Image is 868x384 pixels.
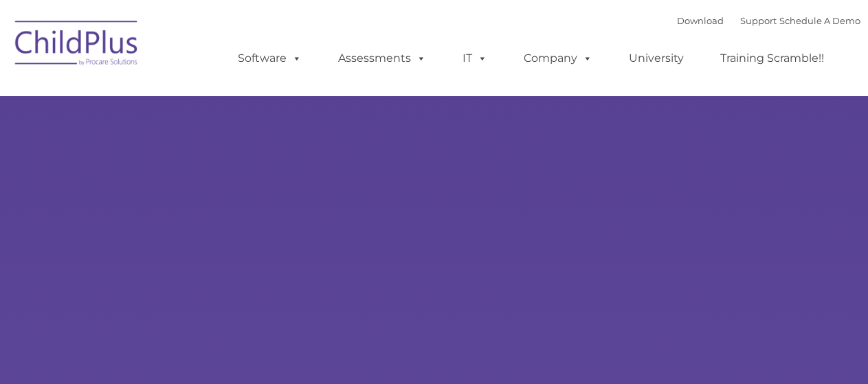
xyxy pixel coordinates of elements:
a: Training Scramble!! [706,45,838,72]
img: ChildPlus by Procare Solutions [8,11,146,80]
a: University [615,45,698,72]
a: Download [677,15,724,26]
a: Software [224,45,315,72]
font: | [677,15,860,26]
a: Company [510,45,606,72]
a: Schedule A Demo [779,15,860,26]
a: IT [449,45,501,72]
a: Assessments [324,45,440,72]
a: Support [740,15,777,26]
